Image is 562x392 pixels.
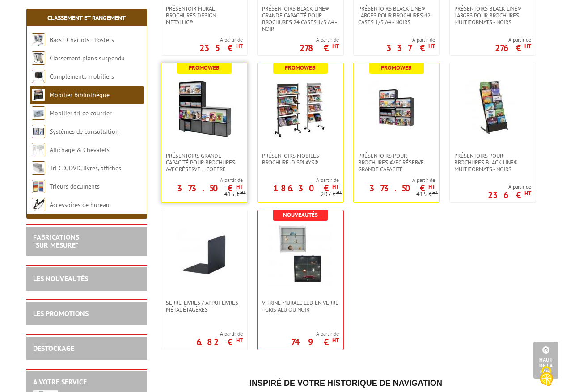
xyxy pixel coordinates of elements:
img: Présentoirs pour Brochures avec réserve Grande capacité [365,76,428,139]
p: 373.50 € [177,185,243,191]
a: Mobilier tri de courrier [50,109,112,117]
img: Bacs - Chariots - Posters [32,33,45,46]
b: Promoweb [285,64,316,72]
sup: HT [428,42,435,50]
h2: A votre service [33,378,140,386]
span: Serre-livres / Appui-livres métal étagères [166,299,243,313]
sup: HT [332,337,339,344]
a: Tri CD, DVD, livres, affiches [50,164,121,172]
span: Présentoirs pour Brochures avec réserve Grande capacité [358,152,435,173]
sup: HT [336,189,342,195]
span: Présentoirs Black-Line® larges pour brochures multiformats - Noirs [454,5,531,25]
a: Présentoirs grande capacité pour brochures avec réserve + coffre [161,152,247,173]
img: Accessoires de bureau [32,198,45,211]
sup: HT [524,190,531,197]
p: 749 € [291,339,339,345]
span: Présentoirs Black-Line® larges pour brochures 42 cases 1/3 A4 - Noirs [358,5,435,25]
img: Présentoirs mobiles Brochure-Displays® [269,76,332,139]
span: A partir de [354,177,435,184]
a: Bacs - Chariots - Posters [50,36,114,44]
a: Affichage & Chevalets [50,146,110,154]
img: Trieurs documents [32,180,45,193]
a: Classement et Rangement [47,14,126,22]
span: A partir de [495,36,531,43]
img: Compléments mobiliers [32,70,45,83]
img: Tri CD, DVD, livres, affiches [32,161,45,175]
img: Mobilier tri de courrier [32,106,45,120]
sup: HT [332,183,339,190]
a: Vitrine Murale LED en verre - GRIS ALU OU NOIR [258,299,343,313]
a: Présentoir mural brochures Design Metallic® [161,5,247,25]
a: Présentoirs mobiles Brochure-Displays® [258,152,343,166]
img: Serre-livres / Appui-livres métal étagères [173,223,236,286]
a: FABRICATIONS"Sur Mesure" [33,232,79,249]
sup: HT [332,42,339,50]
b: Promoweb [189,64,220,72]
span: A partir de [161,177,243,184]
span: Présentoirs pour Brochures Black-Line® multiformats - Noirs [454,152,531,173]
a: DESTOCKAGE [33,344,74,353]
sup: HT [236,183,243,190]
img: Cookies (fenêtre modale) [535,365,558,388]
span: Présentoirs mobiles Brochure-Displays® [262,152,339,166]
img: Présentoirs pour Brochures Black-Line® multiformats - Noirs [461,76,524,139]
sup: HT [240,189,246,195]
a: Trieurs documents [50,182,100,190]
a: Accessoires de bureau [50,201,110,209]
a: Haut de la page [533,342,558,379]
button: Cookies (fenêtre modale) [531,362,562,392]
sup: HT [236,42,243,50]
img: Présentoirs grande capacité pour brochures avec réserve + coffre [173,76,236,139]
p: 415 € [416,191,438,198]
p: 235 € [199,45,243,51]
a: Présentoirs pour Brochures Black-Line® multiformats - Noirs [450,152,536,173]
p: 276 € [495,45,531,51]
img: Mobilier Bibliothèque [32,88,45,101]
img: Vitrine Murale LED en verre - GRIS ALU OU NOIR [269,223,332,286]
span: A partir de [199,36,243,43]
span: Vitrine Murale LED en verre - GRIS ALU OU NOIR [262,299,339,313]
p: 373.50 € [369,185,435,191]
p: 278 € [300,45,339,51]
a: Compléments mobiliers [50,72,114,80]
span: Présentoirs Black-Line® grande capacité pour brochures 24 cases 1/3 A4 - noir [262,5,339,32]
a: Présentoirs Black-Line® larges pour brochures multiformats - Noirs [450,5,536,25]
sup: HT [428,183,435,190]
span: A partir de [386,36,435,43]
span: A partir de [258,177,339,184]
a: Présentoirs Black-Line® grande capacité pour brochures 24 cases 1/3 A4 - noir [258,5,343,32]
p: 337 € [386,45,435,51]
p: 186.30 € [273,185,339,191]
span: Inspiré de votre historique de navigation [249,379,442,388]
b: Nouveautés [283,211,318,219]
img: Affichage & Chevalets [32,143,45,156]
a: LES NOUVEAUTÉS [33,274,88,283]
a: Mobilier Bibliothèque [50,91,110,99]
span: Présentoirs grande capacité pour brochures avec réserve + coffre [166,152,243,173]
sup: HT [524,42,531,50]
sup: HT [236,337,243,344]
a: Serre-livres / Appui-livres métal étagères [161,299,247,313]
p: 236 € [488,192,531,198]
span: A partir de [196,330,243,337]
span: Présentoir mural brochures Design Metallic® [166,5,243,25]
a: Présentoirs Black-Line® larges pour brochures 42 cases 1/3 A4 - Noirs [354,5,439,25]
b: Promoweb [381,64,412,72]
span: A partir de [300,36,339,43]
img: Systèmes de consultation [32,125,45,138]
span: A partir de [488,183,531,190]
p: 415 € [224,191,246,198]
p: 207 € [321,191,342,198]
p: 6.82 € [196,339,243,345]
a: Classement plans suspendu [50,54,125,62]
a: LES PROMOTIONS [33,309,89,318]
span: A partir de [291,330,339,337]
sup: HT [432,189,438,195]
a: Systèmes de consultation [50,127,119,135]
img: Classement plans suspendu [32,51,45,65]
a: Présentoirs pour Brochures avec réserve Grande capacité [354,152,439,173]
